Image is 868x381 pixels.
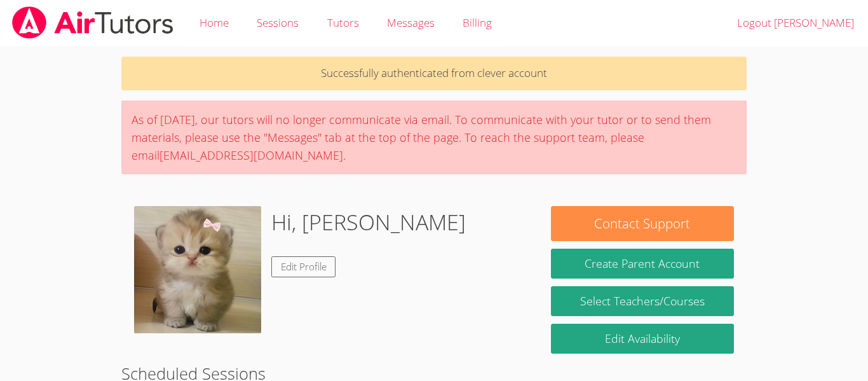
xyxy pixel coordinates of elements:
[121,57,747,90] p: Successfully authenticated from clever account
[11,6,175,39] img: airtutors_banner-c4298cdbf04f3fff15de1276eac7730deb9818008684d7c2e4769d2f7ddbe033.png
[271,206,466,239] h1: Hi, [PERSON_NAME]
[551,206,734,241] button: Contact Support
[551,286,734,316] a: Select Teachers/Courses
[271,256,336,277] a: Edit Profile
[134,206,261,333] img: Screenshot%202025-01-30%203.19.41%20PM.png
[551,249,734,279] button: Create Parent Account
[551,324,734,354] a: Edit Availability
[387,15,435,30] span: Messages
[121,100,747,174] div: As of [DATE], our tutors will no longer communicate via email. To communicate with your tutor or ...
